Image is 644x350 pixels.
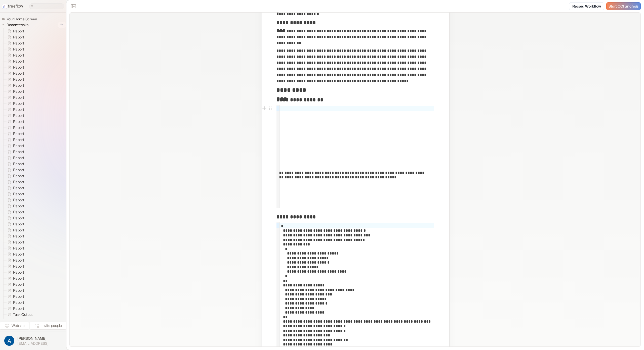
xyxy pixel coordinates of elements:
a: Report [4,70,26,76]
span: Report [12,167,26,172]
a: Report [4,94,26,101]
span: Report [12,252,26,257]
a: Report [4,179,26,185]
span: Report [12,173,26,178]
a: Report [4,191,26,197]
span: Report [12,143,26,148]
a: Report [4,167,26,173]
span: Report [12,185,26,190]
span: Report [12,204,26,209]
a: Start COI analysis [606,2,641,10]
a: Report [4,34,26,40]
a: Report [4,155,26,161]
p: freeflow [8,3,23,9]
span: Report [12,53,26,58]
a: Your Home Screen [2,17,39,22]
span: Your Home Screen [6,17,38,22]
span: Task Output [12,318,34,323]
a: Report [4,161,26,167]
a: Report [4,76,26,82]
span: Report [12,41,26,46]
span: 74 [58,22,66,28]
a: Report [4,215,26,221]
span: Report [12,294,26,299]
a: Report [4,64,26,70]
span: Report [12,29,26,34]
span: Report [12,101,26,106]
span: Report [12,210,26,215]
span: Report [12,306,26,311]
a: Report [4,293,26,299]
span: Report [12,35,26,40]
a: Report [4,101,26,107]
a: Report [4,143,26,149]
a: Report [4,125,26,131]
a: Report [4,131,26,137]
button: Add block [261,105,267,111]
a: Report [4,113,26,119]
a: Report [4,306,26,312]
span: Report [12,155,26,160]
a: Report [4,275,26,281]
button: Recent tasks [2,22,30,28]
span: [PERSON_NAME] [17,336,49,341]
span: Report [12,149,26,154]
span: Report [12,59,26,64]
button: Open block menu [267,105,273,111]
span: Report [12,113,26,118]
span: Report [12,125,26,130]
a: Report [4,221,26,227]
span: Report [12,119,26,124]
a: Report [4,28,26,34]
span: Task Output [12,312,34,317]
a: Task Output [4,318,35,324]
a: Report [4,263,26,269]
span: Report [12,197,26,203]
a: Report [4,269,26,275]
a: Report [4,197,26,203]
span: Report [12,65,26,70]
span: Report [12,95,26,100]
span: Report [12,222,26,227]
span: Report [12,179,26,184]
a: Report [4,299,26,306]
span: Report [12,246,26,251]
span: Report [12,300,26,305]
button: [PERSON_NAME][EMAIL_ADDRESS] [3,334,63,347]
a: Report [4,46,26,52]
button: Close the sidebar [69,2,77,10]
a: Report [4,52,26,58]
span: Report [12,234,26,239]
span: Report [12,47,26,52]
span: Report [12,77,26,82]
span: Report [12,161,26,166]
span: Report [12,276,26,281]
img: profile [4,336,14,346]
span: Start COI analysis [609,4,638,9]
a: Report [4,40,26,46]
a: Report [4,107,26,113]
span: Report [12,264,26,269]
button: Invite people [30,322,66,330]
a: Report [4,185,26,191]
span: Report [12,216,26,221]
a: Report [4,88,26,94]
a: Report [4,239,26,245]
a: Record Workflow [569,2,604,10]
a: Report [4,137,26,143]
span: Report [12,71,26,76]
a: Report [4,257,26,263]
a: Report [4,149,26,155]
a: Report [4,209,26,215]
span: Report [12,270,26,275]
span: Report [12,228,26,233]
span: Report [12,288,26,293]
a: Task Output [4,312,35,318]
span: Report [12,240,26,245]
a: Report [4,58,26,64]
a: Report [4,119,26,125]
a: Report [4,281,26,287]
span: Report [12,131,26,136]
span: Report [12,282,26,287]
span: Recent tasks [6,22,30,27]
